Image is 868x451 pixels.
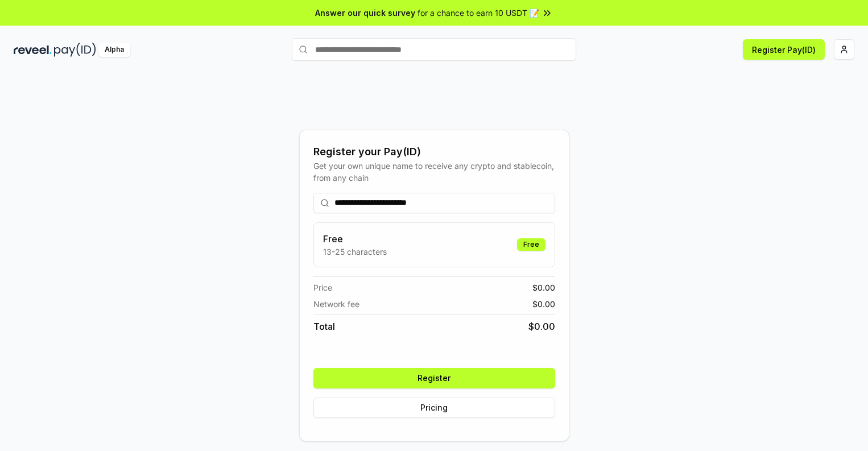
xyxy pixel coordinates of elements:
[313,282,332,293] span: Price
[743,39,825,60] button: Register Pay(ID)
[313,368,555,388] button: Register
[54,43,96,57] img: pay_id
[313,320,335,333] span: Total
[323,232,387,246] h3: Free
[313,144,555,160] div: Register your Pay(ID)
[313,160,555,184] div: Get your own unique name to receive any crypto and stablecoin, from any chain
[14,43,52,57] img: reveel_dark
[313,398,555,418] button: Pricing
[323,246,387,258] p: 13-25 characters
[528,320,555,333] span: $ 0.00
[315,7,415,19] span: Answer our quick survey
[418,7,539,19] span: for a chance to earn 10 USDT 📝
[532,298,555,310] span: $ 0.00
[313,298,359,310] span: Network fee
[532,282,555,293] span: $ 0.00
[98,43,130,57] div: Alpha
[517,238,545,251] div: Free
